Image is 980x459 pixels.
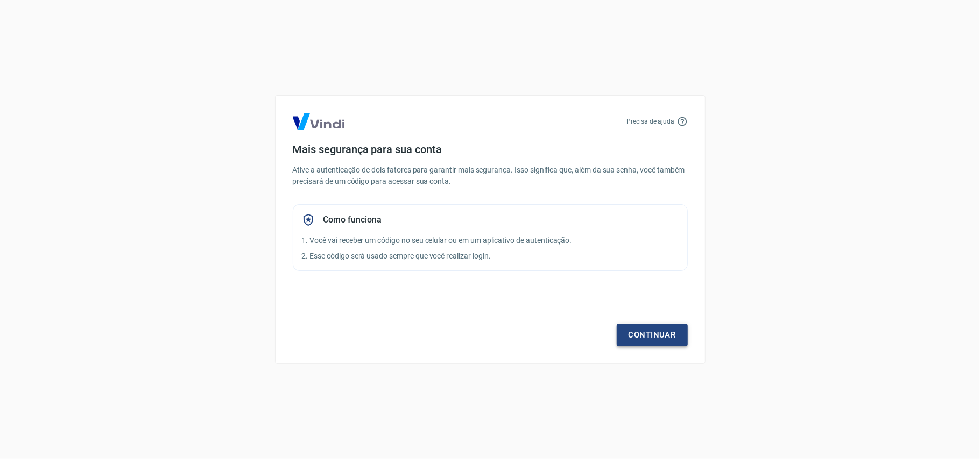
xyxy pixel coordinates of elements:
p: Ative a autenticação de dois fatores para garantir mais segurança. Isso significa que, além da su... [293,164,688,187]
h4: Mais segurança para sua conta [293,143,688,156]
a: Continuar [617,324,688,346]
p: Precisa de ajuda [626,117,674,126]
p: 1. Você vai receber um código no seu celular ou em um aplicativo de autenticação. [302,235,679,246]
img: Logo Vind [293,113,344,130]
p: 2. Esse código será usado sempre que você realizar login. [302,250,679,262]
h5: Como funciona [323,214,382,225]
